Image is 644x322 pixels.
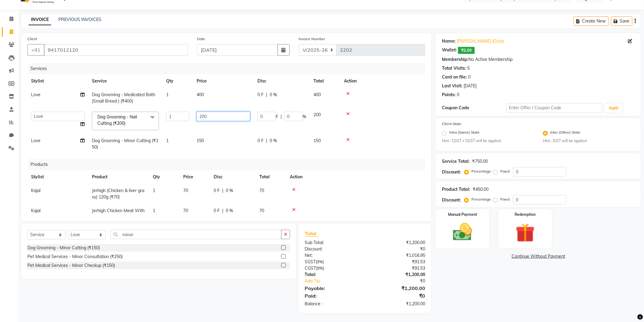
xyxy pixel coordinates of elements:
[365,292,430,299] div: ₹0
[210,170,256,184] th: Disc
[305,259,316,264] span: SGST
[473,186,488,193] div: ₹450.00
[611,16,632,26] button: Save
[510,221,541,245] img: _gift.svg
[550,130,580,137] label: Inter (Other) State
[515,212,536,217] label: Redemption
[28,63,430,74] div: Services
[214,208,220,214] span: 0 F
[27,170,88,184] th: Stylist
[197,36,205,42] label: Date
[442,74,467,80] div: Card on file:
[58,17,101,22] a: PREVIOUS INVOICES
[457,92,459,98] div: 0
[317,266,323,271] span: 9%
[442,92,456,98] div: Points:
[437,253,640,260] a: Continue Without Payment
[447,221,478,243] img: _cash.svg
[92,208,145,220] span: Jerhigh Chicken Meat With Riceberry 120g (₹70)
[313,112,321,117] span: 200
[365,252,430,259] div: ₹1,016.95
[605,103,622,113] button: Apply
[149,170,180,184] th: Qty
[365,301,430,307] div: ₹1,200.00
[300,271,365,278] div: Total:
[472,158,488,165] div: ₹750.00
[442,56,468,63] div: Membership:
[31,92,40,97] span: Love
[27,262,115,269] div: Pet Medical Services - Minor Checkup (₹150)
[300,259,365,265] div: ( )
[27,245,100,251] div: Dog Grooming - Minor Cutting (₹150)
[44,44,188,56] input: Search by Name/Mobile/Email/Code
[27,44,44,56] button: +91
[257,138,264,144] span: 0 F
[442,47,457,54] div: Wallet:
[92,92,155,104] span: Dog Grooming - Medicated Bath (Small Breed ) (₹400)
[365,265,430,271] div: ₹91.53
[226,208,233,214] span: 0 %
[471,197,491,202] label: Percentage
[27,254,123,260] div: Pet Medical Services - Minor Consultation (₹250)
[365,246,430,252] div: ₹0
[300,252,365,259] div: Net:
[305,230,319,237] span: Total
[259,188,264,193] span: 70
[442,169,461,175] div: Discount:
[303,114,306,120] span: %
[183,208,188,213] span: 70
[92,138,158,150] span: Dog Grooming - Minor Cutting (₹150)
[448,212,477,217] label: Manual Payment
[300,301,365,307] div: Balance :
[543,138,635,144] small: Hint : IGST will be applied
[506,103,603,113] input: Enter Offer / Coupon Code
[365,285,430,292] div: ₹1,200.00
[442,65,466,72] div: Total Visits:
[153,188,155,193] span: 1
[500,197,509,202] label: Fixed
[197,92,204,97] span: 400
[340,74,425,88] th: Action
[153,208,155,213] span: 1
[166,138,169,143] span: 1
[500,169,509,174] label: Fixed
[259,208,264,213] span: 70
[313,92,321,97] span: 400
[193,74,254,88] th: Price
[222,187,223,194] span: |
[166,92,169,97] span: 1
[310,74,340,88] th: Total
[254,74,310,88] th: Disc
[442,186,470,193] div: Product Total:
[442,138,534,144] small: Hint : CGST + SGST will be applied
[88,74,163,88] th: Service
[276,114,278,120] span: F
[286,170,425,184] th: Action
[27,36,37,42] label: Client
[300,285,365,292] div: Payable:
[180,170,210,184] th: Price
[29,14,51,25] a: INVOICE
[442,38,456,44] div: Name:
[256,170,286,184] th: Total
[270,138,277,144] span: 0 %
[313,138,321,143] span: 150
[28,159,430,170] div: Products
[442,121,461,127] label: Client State
[574,16,609,26] button: Create New
[226,187,233,194] span: 0 %
[31,208,40,213] span: Kajal
[300,240,365,246] div: Sub Total:
[300,278,376,284] a: Add Tip
[300,265,365,271] div: ( )
[163,74,193,88] th: Qty
[457,38,504,44] a: [PERSON_NAME] (Ozzy)
[31,138,40,143] span: Love
[266,138,267,144] span: |
[257,92,264,98] span: 0 F
[365,240,430,246] div: ₹1,200.00
[97,114,137,126] span: Dog Grooming - Nail Cutting (₹200)
[270,92,277,98] span: 0 %
[442,197,461,203] div: Discount:
[305,265,316,271] span: CGST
